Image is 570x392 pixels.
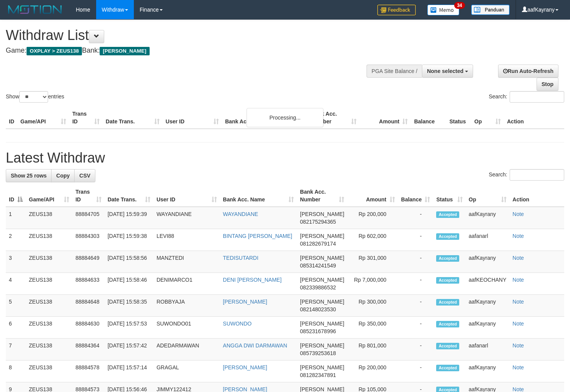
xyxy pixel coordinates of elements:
th: Trans ID [69,107,103,129]
th: Trans ID: activate to sort column ascending [72,185,105,207]
td: LEVI88 [153,229,220,251]
td: 4 [6,273,26,295]
span: Copy 082175294365 to clipboard [300,219,336,225]
td: Rp 7,000,000 [347,273,398,295]
a: Note [513,342,524,349]
input: Search: [510,91,564,103]
span: [PERSON_NAME] [300,277,344,283]
span: Accepted [436,321,459,327]
td: - [398,273,433,295]
th: Date Trans. [103,107,163,129]
span: Copy 085231678996 to clipboard [300,328,336,334]
h4: Game: Bank: [6,47,372,55]
td: 5 [6,295,26,317]
td: ROBBYAJA [153,295,220,317]
span: [PERSON_NAME] [300,211,344,217]
td: 88884364 [72,339,105,360]
span: Accepted [436,365,459,371]
span: [PERSON_NAME] [300,299,344,305]
td: - [398,360,433,382]
a: Note [513,233,524,239]
span: Copy 085739253618 to clipboard [300,350,336,356]
td: Rp 301,000 [347,251,398,273]
td: aafKayrany [466,251,510,273]
input: Search: [510,169,564,181]
button: None selected [422,65,473,78]
span: None selected [427,68,463,74]
a: Note [513,277,524,283]
td: aafKEOCHANY [466,273,510,295]
th: Bank Acc. Number [308,107,360,129]
a: Note [513,364,524,370]
td: aafanarl [466,229,510,251]
span: Copy 081282347891 to clipboard [300,372,336,378]
td: 2 [6,229,26,251]
img: Feedback.jpg [377,5,416,15]
span: Copy 082339886532 to clipboard [300,284,336,291]
a: WAYANDIANE [223,211,258,217]
td: [DATE] 15:57:53 [105,317,153,339]
span: [PERSON_NAME] [300,255,344,261]
td: aafanarl [466,339,510,360]
td: ADEDARMAWAN [153,339,220,360]
a: DENI [PERSON_NAME] [223,277,282,283]
td: aafKayrany [466,295,510,317]
td: aafKayrany [466,360,510,382]
td: 88884705 [72,207,105,229]
a: Note [513,211,524,217]
td: - [398,207,433,229]
td: 88884578 [72,360,105,382]
td: 7 [6,339,26,360]
td: [DATE] 15:59:39 [105,207,153,229]
span: [PERSON_NAME] [300,321,344,327]
th: User ID [163,107,222,129]
th: Op: activate to sort column ascending [466,185,510,207]
td: - [398,295,433,317]
span: Accepted [436,299,459,306]
a: Note [513,299,524,305]
td: aafKayrany [466,207,510,229]
td: DENIMARCO1 [153,273,220,295]
td: ZEUS138 [26,360,72,382]
th: User ID: activate to sort column ascending [153,185,220,207]
td: aafKayrany [466,317,510,339]
td: 88884633 [72,273,105,295]
th: Amount: activate to sort column ascending [347,185,398,207]
span: 34 [454,2,465,9]
a: BINTANG [PERSON_NAME] [223,233,292,239]
a: Note [513,255,524,261]
span: Show 25 rows [11,173,47,179]
th: Bank Acc. Name: activate to sort column ascending [220,185,297,207]
td: 3 [6,251,26,273]
td: ZEUS138 [26,339,72,360]
span: Copy 085314241549 to clipboard [300,262,336,269]
span: Accepted [436,211,459,218]
span: Copy [56,173,70,179]
a: Stop [537,78,558,91]
span: CSV [79,173,90,179]
span: Accepted [436,255,459,262]
td: Rp 350,000 [347,317,398,339]
th: Date Trans.: activate to sort column ascending [105,185,153,207]
a: Show 25 rows [6,169,52,182]
td: - [398,317,433,339]
a: Note [513,321,524,327]
th: Balance: activate to sort column ascending [398,185,433,207]
th: Bank Acc. Name [222,107,308,129]
td: 88884649 [72,251,105,273]
a: TEDISUTARDI [223,255,258,261]
span: [PERSON_NAME] [300,342,344,349]
th: Amount [360,107,411,129]
span: Accepted [436,233,459,240]
span: Copy 081282679174 to clipboard [300,241,336,247]
a: CSV [74,169,95,182]
span: [PERSON_NAME] [300,233,344,239]
td: ZEUS138 [26,251,72,273]
td: [DATE] 15:58:46 [105,273,153,295]
td: - [398,339,433,360]
th: ID [6,107,17,129]
a: Run Auto-Refresh [498,65,558,78]
td: ZEUS138 [26,317,72,339]
td: [DATE] 15:58:35 [105,295,153,317]
img: MOTION_logo.png [6,4,64,15]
